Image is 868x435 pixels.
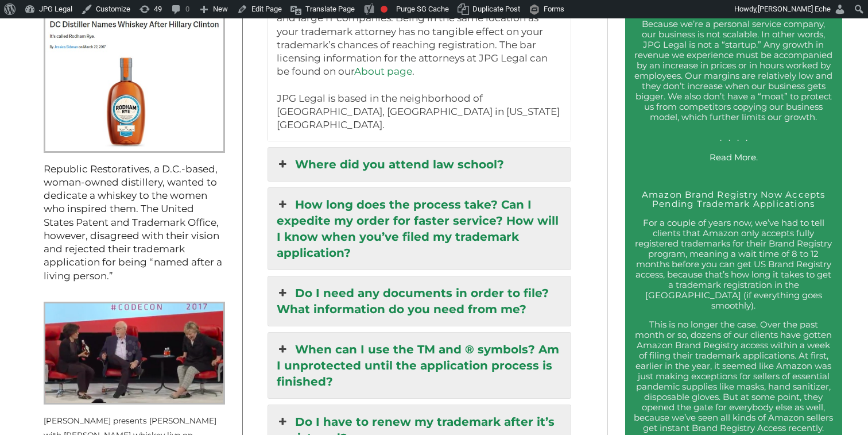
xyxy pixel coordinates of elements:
[44,302,226,405] img: Kara Swisher presents Hillary Clinton with Rodham Rye live on MSNBC.
[634,218,834,311] p: For a couple of years now, we’ve had to tell clients that Amazon only accepts fully registered tr...
[710,152,758,163] a: Read More.
[268,333,571,398] a: When can I use the TM and ® symbols? Am I unprotected until the application process is finished?
[268,276,571,326] a: Do I need any documents in order to file? What information do you need from me?
[268,188,571,270] a: How long does the process take? Can I expedite my order for faster service? How will I know when ...
[44,163,226,283] p: Republic Restoratives, a D.C.-based, woman-owned distillery, wanted to dedicate a whiskey to the ...
[268,148,571,181] a: Where did you attend law school?
[758,5,831,13] span: [PERSON_NAME] Eche
[634,19,834,143] p: Because we’re a personal service company, our business is not scalable. In other words, JPG Legal...
[381,6,387,13] div: Focus keyphrase not set
[642,189,826,210] a: Amazon Brand Registry Now Accepts Pending Trademark Applications
[354,66,412,77] a: About page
